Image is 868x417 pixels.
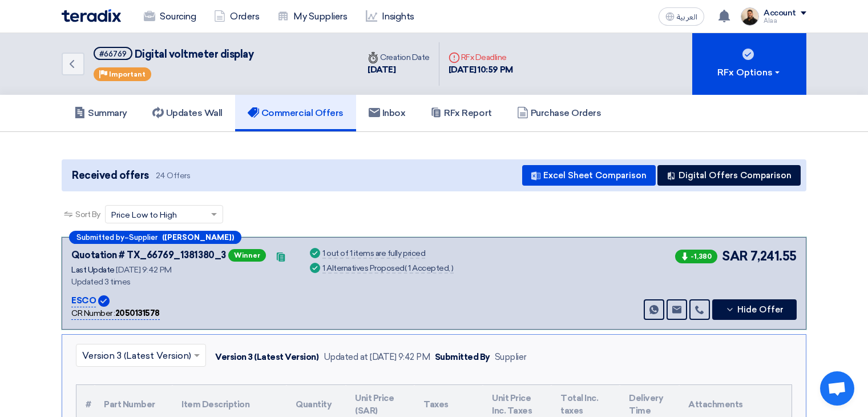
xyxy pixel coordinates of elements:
[99,50,127,58] div: #66769
[657,165,801,186] button: Digital Offers Comparison
[228,249,266,262] span: Winner
[369,107,406,119] h5: Inbox
[135,48,254,61] span: Digital voltmeter display
[820,371,854,406] div: Open chat
[522,165,656,186] button: Excel Sheet Comparison
[435,351,490,364] div: Submitted By
[368,51,430,63] div: Creation Date
[268,4,356,29] a: My Suppliers
[764,9,796,18] div: Account
[405,263,407,273] span: (
[72,168,149,183] span: Received offers
[116,265,171,275] span: [DATE] 9:42 PM
[98,295,110,307] img: Verified Account
[71,294,96,308] p: ESCO
[741,7,759,26] img: MAA_1717931611039.JPG
[69,231,241,244] div: –
[62,9,121,22] img: Teradix logo
[451,263,454,273] span: )
[135,4,205,29] a: Sourcing
[76,234,124,241] span: Submitted by
[74,107,127,119] h5: Summary
[140,95,235,131] a: Updates Wall
[449,63,513,77] div: [DATE] 10:59 PM
[357,4,423,29] a: Insights
[324,351,430,364] div: Updated at [DATE] 9:42 PM
[111,209,177,221] span: Price Low to High
[235,95,356,131] a: Commercial Offers
[71,265,115,275] span: Last Update
[94,47,254,61] h5: Digital voltmeter display
[71,248,226,262] div: Quotation # TX_66769_1381380_3
[692,33,806,95] button: RFx Options
[659,7,704,26] button: العربية
[71,276,294,288] div: Updated 3 times
[712,299,797,320] button: Hide Offer
[248,107,344,119] h5: Commercial Offers
[764,18,806,24] div: Alaa
[109,70,146,78] span: Important
[504,95,614,131] a: Purchase Orders
[368,63,430,77] div: [DATE]
[215,351,319,364] div: Version 3 (Latest Version)
[322,264,454,274] div: 1 Alternatives Proposed
[205,4,268,29] a: Orders
[675,250,717,263] span: -1,380
[430,107,491,119] h5: RFx Report
[152,107,223,119] h5: Updates Wall
[322,250,425,259] div: 1 out of 1 items are fully priced
[115,308,160,318] b: 2050131578
[418,95,504,131] a: RFx Report
[737,306,784,314] span: Hide Offer
[408,263,450,273] span: 1 Accepted,
[449,51,513,63] div: RFx Deadline
[750,247,797,266] span: 7,241.55
[722,247,748,266] span: SAR
[162,234,234,241] b: ([PERSON_NAME])
[71,307,160,320] div: CR Number :
[156,170,191,181] span: 24 Offers
[717,66,782,79] div: RFx Options
[356,95,418,131] a: Inbox
[517,107,601,119] h5: Purchase Orders
[495,351,527,364] div: Supplier
[677,13,697,21] span: العربية
[129,234,158,241] span: Supplier
[75,209,100,220] span: Sort By
[62,95,140,131] a: Summary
